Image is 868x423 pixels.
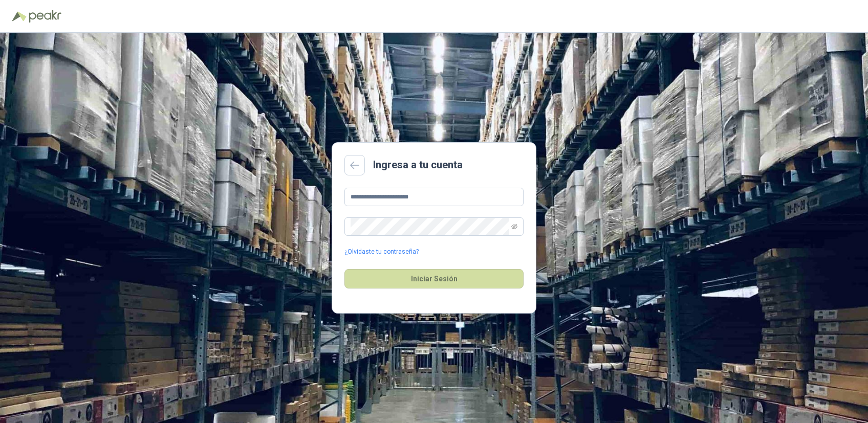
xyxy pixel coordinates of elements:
[344,247,419,257] a: ¿Olvidaste tu contraseña?
[344,269,524,288] button: Iniciar Sesión
[12,11,27,21] img: Logo
[29,10,61,23] img: Peakr
[373,157,463,173] h2: Ingresa a tu cuenta
[511,224,517,230] span: eye-invisible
